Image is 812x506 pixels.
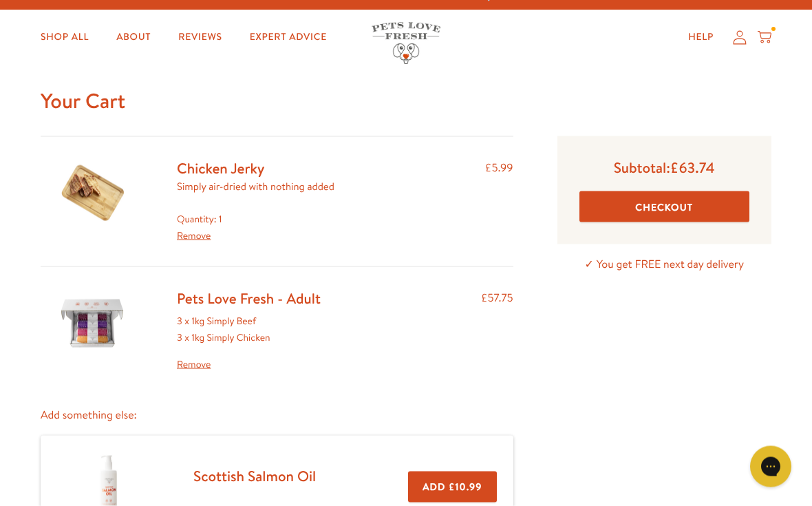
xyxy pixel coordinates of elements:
span: £63.74 [670,158,715,178]
div: £5.99 [485,159,513,244]
a: Expert Advice [239,24,338,52]
a: Help [677,24,725,52]
img: Pets Love Fresh [372,23,440,65]
p: Subtotal: [579,158,749,177]
p: Simply air-dried with nothing added [177,178,334,196]
div: £57.75 [481,289,513,374]
a: Remove [177,357,321,373]
a: Shop All [30,24,100,52]
a: Reviews [167,24,233,52]
h1: Your Cart [41,87,771,114]
button: Add £10.99 [408,472,496,503]
iframe: Gorgias live chat messenger [743,441,798,492]
a: Scottish Salmon Oil [193,466,316,486]
p: Add something else: [41,406,513,425]
a: About [105,24,162,52]
a: Pets Love Fresh - Adult [177,288,321,308]
img: Chicken Jerky [58,159,127,228]
p: ✓ You get FREE next day delivery [557,255,771,274]
a: Chicken Jerky [177,158,264,178]
div: 3 x 1kg Simply Beef 3 x 1kg Simply Chicken [177,313,321,373]
div: Quantity: 1 [177,211,334,244]
button: Checkout [579,191,749,222]
a: Remove [177,229,211,242]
